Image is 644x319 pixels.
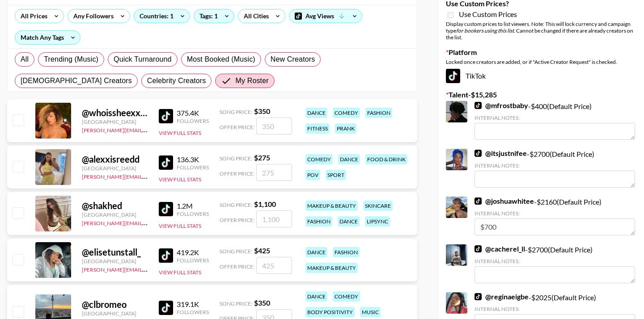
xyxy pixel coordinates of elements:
span: Use Custom Prices [459,10,517,19]
span: All [21,54,29,65]
div: - $ 2700 (Default Price) [475,244,635,283]
img: TikTok [475,150,482,157]
div: fashion [333,247,360,257]
button: View Full Stats [159,176,201,183]
div: TikTok [446,69,637,83]
strong: $ 275 [254,153,270,162]
img: TikTok [159,202,173,216]
div: dance [305,291,327,302]
div: Display custom prices to list viewers. Note: This will lock currency and campaign type . Cannot b... [446,21,637,41]
div: - $ 2700 (Default Price) [475,149,635,188]
input: 1,100 [256,210,292,227]
div: [GEOGRAPHIC_DATA] [82,165,148,172]
span: Offer Price: [220,217,254,223]
strong: $ 1,100 [254,200,276,208]
div: @ elisetunstall_ [82,247,148,258]
div: dance [305,108,327,118]
div: lipsync [365,216,390,227]
div: 1.2M [177,201,209,210]
div: Followers [177,164,209,171]
span: Celebrity Creators [147,76,206,86]
div: Match Any Tags [15,31,80,44]
img: TikTok [475,197,482,205]
div: makeup & beauty [305,263,358,273]
div: @ whoissheexxxxxxx [82,107,148,118]
div: Internal Notes: [475,114,635,121]
div: dance [338,154,360,164]
em: for bookers using this list [456,27,514,34]
div: food & drink [365,154,407,164]
div: sport [326,170,346,180]
span: My Roster [235,76,268,86]
div: @ alexxisreedd [82,154,148,165]
img: TikTok [446,69,460,83]
a: @mfrostbaby [475,101,528,110]
div: - $ 2160 (Default Price) [475,197,635,235]
a: [PERSON_NAME][EMAIL_ADDRESS][DOMAIN_NAME] [82,218,214,227]
div: [GEOGRAPHIC_DATA] [82,118,148,125]
span: Offer Price: [220,170,254,177]
div: fashion [365,108,392,118]
div: Followers [177,257,209,264]
span: Song Price: [220,201,252,208]
div: [GEOGRAPHIC_DATA] [82,211,148,218]
button: View Full Stats [159,222,201,229]
div: Any Followers [68,9,115,23]
div: music [360,307,381,317]
img: TikTok [159,301,173,315]
span: Quick Turnaround [114,54,172,65]
a: [PERSON_NAME][EMAIL_ADDRESS][DOMAIN_NAME] [82,172,214,180]
span: Song Price: [220,155,252,162]
textarea: $700 [475,218,635,235]
div: prank [335,123,356,134]
a: @itsjustnifee [475,149,527,158]
a: [PERSON_NAME][EMAIL_ADDRESS][DOMAIN_NAME] [82,125,214,134]
div: All Cities [238,9,271,23]
span: Song Price: [220,109,252,115]
div: Tags: 1 [194,9,234,23]
a: @cacherel_ll [475,244,525,253]
div: Internal Notes: [475,162,635,169]
button: View Full Stats [159,269,201,276]
div: @ clbromeo [82,299,148,310]
div: Countries: 1 [134,9,190,23]
label: Platform [446,48,637,57]
div: 319.1K [177,300,209,309]
span: New Creators [271,54,315,65]
div: Followers [177,118,209,124]
span: Offer Price: [220,124,254,130]
strong: $ 350 [254,107,270,115]
a: [PERSON_NAME][EMAIL_ADDRESS][DOMAIN_NAME] [82,264,214,273]
img: TikTok [159,155,173,170]
div: [GEOGRAPHIC_DATA] [82,258,148,264]
span: Song Price: [220,300,252,307]
label: Talent - $ 15,285 [446,90,637,99]
div: comedy [333,291,360,302]
div: body positivity [305,307,355,317]
div: 136.3K [177,155,209,164]
a: @reginaeigbe [475,292,529,301]
input: 350 [256,118,292,134]
div: 419.2K [177,248,209,257]
img: TikTok [475,293,482,300]
div: Followers [177,210,209,217]
strong: $ 425 [254,246,270,255]
strong: $ 350 [254,298,270,307]
div: 375.4K [177,109,209,118]
span: Trending (Music) [44,54,98,65]
div: [GEOGRAPHIC_DATA] [82,310,148,317]
div: pov [305,170,320,180]
div: skincare [363,201,393,211]
img: TikTok [475,102,482,109]
div: makeup & beauty [305,201,358,211]
div: @ shakhed [82,200,148,211]
div: fashion [305,216,332,227]
span: [DEMOGRAPHIC_DATA] Creators [21,76,132,86]
img: TikTok [159,248,173,263]
div: Avg Views [289,9,362,23]
button: View Full Stats [159,130,201,136]
div: Locked once creators are added, or if "Active Creator Request" is checked. [446,59,637,65]
img: TikTok [159,109,173,123]
div: Internal Notes: [475,210,635,217]
div: - $ 400 (Default Price) [475,101,635,140]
